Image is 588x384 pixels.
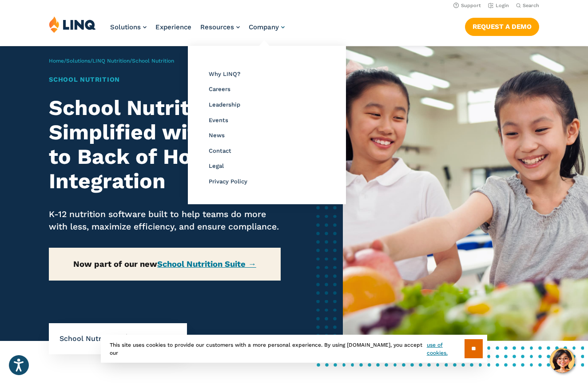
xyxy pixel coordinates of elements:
[110,16,285,45] nav: Primary Navigation
[209,71,240,77] a: Why LINQ?
[249,23,285,31] a: Company
[343,46,588,341] img: School Nutrition Banner
[209,117,228,123] a: Events
[49,58,174,64] span: / / /
[157,259,256,269] a: School Nutrition Suite →
[200,23,240,31] a: Resources
[427,341,465,357] a: use of cookies.
[249,23,279,31] span: Company
[523,3,539,8] span: Search
[101,335,487,363] div: This site uses cookies to provide our customers with a more personal experience. By using [DOMAIN...
[209,162,224,169] a: Legal
[209,132,225,139] a: News
[465,18,539,36] a: Request a Demo
[73,259,256,269] strong: Now part of our new
[200,23,234,31] span: Resources
[209,147,231,154] a: Contact
[516,2,539,9] button: Open Search Bar
[209,101,240,108] a: Leadership
[49,58,64,64] a: Home
[60,334,127,344] span: School Nutrition
[453,3,481,8] a: Support
[209,178,247,185] a: Privacy Policy
[155,23,191,31] a: Experience
[209,86,230,92] a: Careers
[132,58,174,64] span: School Nutrition
[66,58,90,64] a: Solutions
[49,75,281,84] h1: School Nutrition
[110,23,147,31] a: Solutions
[550,348,575,373] button: Hello, have a question? Let’s chat.
[49,208,281,233] p: K-12 nutrition software built to help teams do more with less, maximize efficiency, and ensure co...
[465,16,539,36] nav: Button Navigation
[92,58,130,64] a: LINQ Nutrition
[127,323,176,354] li: Overview
[49,96,281,194] h2: School Nutrition Simplified with Front to Back of House Integration
[110,23,141,31] span: Solutions
[49,16,96,33] img: LINQ | K‑12 Software
[488,3,509,8] a: Login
